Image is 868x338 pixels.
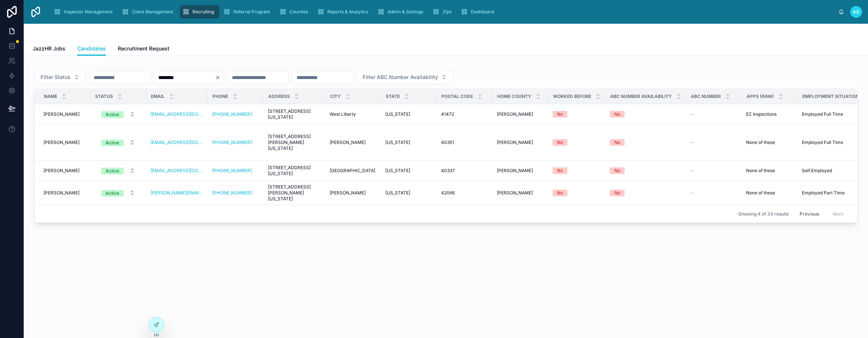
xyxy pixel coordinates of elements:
div: No [614,167,620,174]
a: EZ Inspections [746,111,793,117]
span: ABC Number [691,93,721,99]
span: Filter Status [41,73,71,81]
span: Apps (Raw) [746,93,774,99]
button: Select Button [95,164,141,177]
span: Worked Before [553,93,591,99]
div: No [557,190,563,196]
button: Previous [794,208,824,220]
span: Name [44,93,57,99]
a: Select Button [95,107,142,121]
div: No [614,190,620,196]
a: West Liberty [330,111,376,117]
a: -- [690,140,737,145]
a: Admin & Settings [375,5,428,19]
span: 42066 [441,190,455,196]
span: Showing 4 of 34 results [738,211,788,217]
a: [STREET_ADDRESS][US_STATE] [268,108,321,120]
span: Postal Code [441,93,473,99]
div: No [614,111,620,118]
span: Reports & Analytics [327,9,368,15]
span: Employed Full Time [802,140,843,145]
span: ABC Number Availability [610,93,672,99]
span: 40351 [441,140,454,145]
span: -- [690,190,695,196]
span: Dashboard [471,9,494,15]
span: -- [690,140,695,145]
a: [STREET_ADDRESS][PERSON_NAME][US_STATE] [268,134,321,151]
a: No [610,111,681,118]
span: Zips [443,9,451,15]
a: [PERSON_NAME] [330,140,376,145]
span: None of these [746,140,775,145]
a: [EMAIL_ADDRESS][DOMAIN_NAME] [150,168,203,174]
span: [US_STATE] [385,140,410,145]
span: AG [853,9,859,15]
a: 40337 [441,168,488,174]
div: Active [106,168,119,174]
a: [PHONE_NUMBER] [212,111,259,117]
a: [PHONE_NUMBER] [212,111,252,117]
a: [US_STATE] [385,111,432,117]
a: Dashboard [458,5,499,19]
span: State [386,93,400,99]
span: -- [690,168,695,174]
a: Select Button [95,164,142,178]
a: [US_STATE] [385,140,432,145]
span: Candidates [77,45,106,52]
button: Select Button [34,70,86,84]
div: Active [106,140,119,146]
span: Referral Program [233,9,270,15]
a: [PERSON_NAME][EMAIL_ADDRESS][DOMAIN_NAME] [150,190,203,196]
span: [PERSON_NAME] [330,140,366,145]
span: Recruiting [192,9,214,15]
a: Select Button [95,135,142,150]
a: [PHONE_NUMBER] [212,140,259,145]
span: Inspector Management [64,9,113,15]
a: [PERSON_NAME] [497,168,544,174]
a: Recruitment Request [118,42,169,57]
span: [US_STATE] [385,168,410,174]
a: 40351 [441,140,488,145]
span: West Liberty [330,111,356,117]
a: Inspector Management [51,5,118,19]
span: None of these [746,168,775,174]
span: 41472 [441,111,454,117]
a: -- [690,111,737,117]
span: 40337 [441,168,455,174]
span: Status [95,93,113,99]
span: [PERSON_NAME] [43,111,80,117]
a: No [553,167,601,174]
a: [STREET_ADDRESS][US_STATE] [268,165,321,177]
span: Admin & Settings [388,9,423,15]
div: Active [106,111,119,118]
a: 41472 [441,111,488,117]
a: [PERSON_NAME] [43,168,86,174]
div: No [557,167,563,174]
span: Filter ABC Number Availability [363,73,438,81]
button: Select Button [356,70,453,84]
a: [US_STATE] [385,190,432,196]
a: [PHONE_NUMBER] [212,168,252,174]
a: None of these [746,168,793,174]
span: Address [268,93,290,99]
a: Counties [277,5,313,19]
a: [PHONE_NUMBER] [212,190,259,196]
div: Active [106,190,119,197]
a: [EMAIL_ADDRESS][DOMAIN_NAME] [150,140,203,145]
span: [US_STATE] [385,111,410,117]
a: No [610,139,681,146]
a: None of these [746,140,793,145]
span: Employed Full Time [802,111,843,117]
a: Referral Program [221,5,275,19]
span: [STREET_ADDRESS][PERSON_NAME][US_STATE] [268,184,321,202]
img: App logo [30,6,42,18]
span: -- [690,111,695,117]
button: Select Button [95,186,141,200]
a: None of these [746,190,793,196]
span: Counties [289,9,308,15]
